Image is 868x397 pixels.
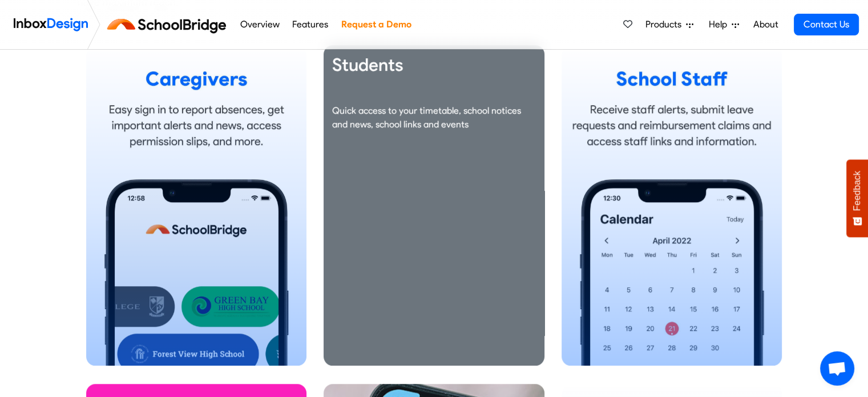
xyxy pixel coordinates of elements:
a: About [750,13,781,36]
a: Features [289,13,332,36]
span: Help [709,18,732,31]
a: Help [704,13,744,36]
span: Products [645,18,686,31]
p: Quick access to your timetable, school notices and news, school links and events [332,104,536,131]
h3: Students [332,54,536,77]
span: Feedback [852,171,862,211]
a: Open chat [820,351,854,386]
a: Overview [237,13,282,36]
a: Products [641,13,698,36]
a: Contact Us [794,14,859,35]
a: Request a Demo [338,13,414,36]
button: Feedback - Show survey [846,159,868,237]
img: schoolbridge logo [105,11,233,38]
